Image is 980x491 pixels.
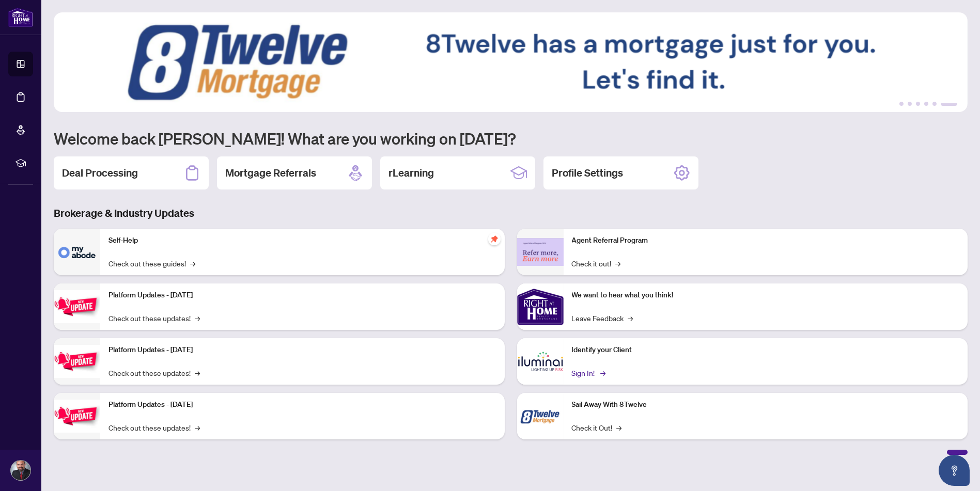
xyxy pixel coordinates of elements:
img: Platform Updates - June 23, 2025 [54,400,100,432]
span: → [195,422,200,433]
p: Platform Updates - [DATE] [108,290,496,301]
img: Platform Updates - July 8, 2025 [54,345,100,377]
img: Agent Referral Program [517,238,564,266]
p: We want to hear what you think! [572,290,960,301]
h3: Brokerage & Industry Updates [54,206,968,220]
h2: rLearning [388,166,434,180]
h1: Welcome back [PERSON_NAME]! What are you working on [DATE]? [54,129,968,148]
p: Agent Referral Program [572,235,960,246]
button: 4 [924,102,928,106]
img: We want to hear what you think! [517,283,564,330]
span: → [195,367,200,378]
span: → [190,258,195,269]
img: Identify your Client [517,338,564,385]
span: pushpin [488,233,501,245]
img: Sail Away With 8Twelve [517,393,564,439]
p: Sail Away With 8Twelve [572,399,960,410]
span: → [616,258,621,269]
p: Platform Updates - [DATE] [108,399,496,410]
span: → [617,422,622,433]
img: Platform Updates - July 21, 2025 [54,290,100,323]
button: Open asap [939,455,970,486]
a: Check it Out!→ [572,422,622,433]
button: 6 [941,102,957,106]
button: 2 [908,102,912,106]
img: Profile Icon [11,461,30,480]
img: Self-Help [54,229,100,275]
span: → [195,312,200,324]
button: 1 [899,102,904,106]
a: Check out these updates!→ [108,422,200,433]
p: Identify your Client [572,344,960,356]
a: Check out these updates!→ [108,367,200,378]
p: Platform Updates - [DATE] [108,344,496,356]
img: logo [8,8,33,27]
button: 5 [932,102,937,106]
h2: Profile Settings [552,166,623,180]
button: 3 [916,102,920,106]
a: Check out these updates!→ [108,312,200,324]
a: Check it out!→ [572,258,621,269]
a: Sign In!→ [572,367,604,378]
span: → [628,312,633,324]
h2: Mortgage Referrals [225,166,316,180]
a: Leave Feedback→ [572,312,633,324]
p: Self-Help [108,235,496,246]
img: Slide 5 [54,12,968,112]
span: → [601,367,606,378]
a: Check out these guides!→ [108,258,195,269]
h2: Deal Processing [62,166,138,180]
